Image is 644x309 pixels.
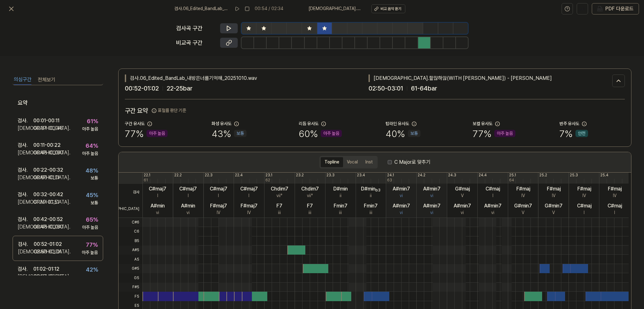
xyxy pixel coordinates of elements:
div: 25.1 [509,173,516,178]
a: 비교 음악 듣기 [371,4,405,13]
div: D#min [361,185,380,193]
button: 표절률 판단 기준 [152,108,186,114]
div: 검사 . [18,240,34,248]
div: [DEMOGRAPHIC_DATA] . [18,223,33,231]
div: C#maj7 [179,185,197,193]
div: F7 [276,202,282,210]
div: F#maj [608,185,622,193]
div: I [492,193,493,199]
button: Topline [321,157,343,167]
span: C#6 [119,218,142,227]
div: C#maj [608,202,622,210]
span: 검사 . 06_Edited_BandLab_내방은너를기억해_20251010.wav [174,6,230,12]
div: 아주 높음 [494,130,515,137]
div: vi [400,193,403,199]
span: G#5 [119,264,142,273]
div: C#maj [577,202,591,210]
div: 25.3 [570,173,578,178]
span: [DEMOGRAPHIC_DATA] [119,201,142,218]
div: 22.2 [174,173,182,178]
button: Inst [362,157,376,167]
button: help [562,3,573,14]
div: 64 [509,178,514,183]
span: 검사 [119,184,142,201]
div: A#min7 [393,185,410,193]
div: I [584,210,585,216]
div: 24.2 [418,173,425,178]
div: 23.2 [296,173,304,178]
div: IV [582,193,586,199]
div: IV [247,210,251,216]
div: 48 % [86,166,98,175]
div: vi [491,210,494,216]
div: 아주 높음 [321,130,342,137]
div: A#min7 [484,202,502,210]
div: 00:48 - 00:60 [33,149,63,157]
div: 77 % [125,127,168,140]
span: B5 [119,236,142,246]
div: 검사 . [18,117,33,124]
div: 23.3 [326,173,335,178]
div: 검사 . [18,265,33,273]
h2: 구간 요약 [125,106,625,116]
div: 40 % [386,127,420,140]
img: PDF Download [597,6,603,12]
div: Chdim7 [271,185,288,193]
div: 아주 높음 [82,126,98,132]
div: I [218,193,219,199]
div: 22.4 [235,173,243,178]
div: Fmin7 [334,202,347,210]
div: 아주 높음 [82,250,98,256]
span: F5 [119,292,142,301]
div: F#maj [577,185,591,193]
div: 45 % [86,191,98,200]
svg: help [564,6,570,12]
div: V [461,193,464,199]
div: 02:50 - 03:01 [34,248,62,256]
div: [DEMOGRAPHIC_DATA] . 할많하않(WITH [PERSON_NAME]) - [PERSON_NAME] [369,74,612,82]
div: I [248,193,249,199]
div: 24.3 [448,173,456,178]
div: 보통 [91,200,98,206]
div: G#min7 [545,202,563,210]
div: vii° [276,193,282,199]
div: 63 [387,178,392,183]
div: [DEMOGRAPHIC_DATA] . [18,124,33,132]
div: 00:01 - 00:11 [33,117,59,124]
div: 00:48 - 00:60 [33,223,63,231]
div: [DEMOGRAPHIC_DATA] . [18,149,33,157]
div: 00:11 - 00:22 [33,141,61,149]
div: 리듬 유사도 [299,121,319,127]
div: IV [613,193,617,199]
div: A#min7 [393,202,410,210]
div: [DEMOGRAPHIC_DATA] . [18,273,33,280]
span: 61 - 64 bar [411,83,437,93]
div: 안전 [575,130,588,137]
div: 24.4 [479,173,487,178]
div: ii [340,193,341,199]
div: 61 % [87,117,98,126]
div: vi [186,210,190,216]
div: 검사 . [18,141,33,149]
div: F#maj7 [210,202,227,210]
div: Chdim7 [301,185,319,193]
div: 61 [144,178,148,183]
div: I [188,193,189,199]
div: 60 % [299,127,342,140]
div: 구간 유사도 [125,121,145,127]
div: G#maj [455,185,470,193]
span: F#5 [119,283,142,292]
div: A#min7 [423,185,441,193]
div: D#min [333,185,348,193]
div: 25.4 [600,173,608,178]
div: A#min [181,202,195,210]
div: [DEMOGRAPHIC_DATA] . [18,174,33,181]
div: F7 [307,202,313,210]
div: I [614,210,615,216]
span: G5 [119,273,142,282]
div: 요약 [13,94,103,113]
div: 보통 [91,274,98,281]
div: 보컬 유사도 [473,121,492,127]
div: V [552,210,555,216]
div: V [522,210,525,216]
